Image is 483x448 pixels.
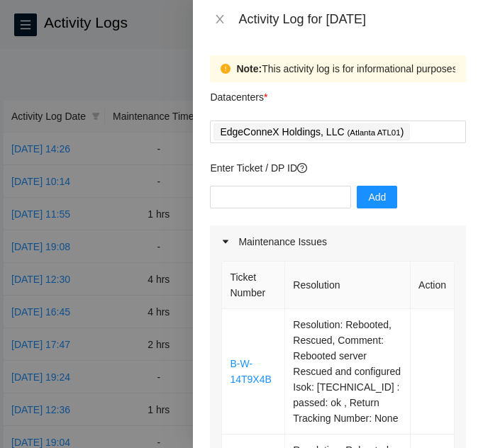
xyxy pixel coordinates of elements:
[357,186,397,208] button: Add
[368,189,386,205] span: Add
[347,128,400,137] span: ( Atlanta ATL01
[238,11,466,27] div: Activity Log for [DATE]
[285,262,411,309] th: Resolution
[285,309,411,435] td: Resolution: Rebooted, Rescued, Comment: Rebooted server Rescued and configured Isok: [TECHNICAL_I...
[411,262,455,309] th: Action
[236,61,262,77] strong: Note:
[210,225,466,258] div: Maintenance Issues
[210,13,230,26] button: Close
[210,82,267,105] p: Datacenters
[222,262,285,309] th: Ticket Number
[221,237,230,246] span: caret-right
[221,64,231,74] span: exclamation-circle
[230,358,271,385] a: B-W-14T9X4B
[220,124,404,140] p: EdgeConneX Holdings, LLC )
[210,160,466,176] p: Enter Ticket / DP ID
[297,163,307,173] span: question-circle
[214,13,226,25] span: close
